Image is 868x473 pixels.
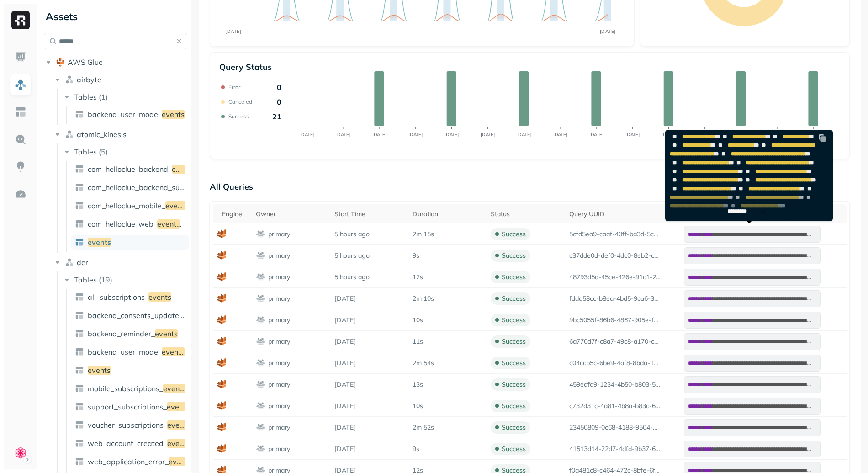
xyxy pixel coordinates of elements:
[88,439,167,448] span: web_account_created_
[517,132,531,138] tspan: [DATE]
[569,294,661,303] p: fdda58cc-b8ea-4bd5-9ca6-39cd2f3ee10e
[334,402,403,410] p: 2 days ago
[222,210,247,218] div: Engine
[165,201,188,210] span: events
[65,258,74,267] img: namespace
[88,420,167,430] span: voucher_subscriptions_
[77,130,127,139] span: atomic_kinesis
[74,275,97,284] span: Tables
[71,326,189,341] a: backend_reminder_events
[502,402,526,410] p: success
[272,112,281,121] p: 21
[53,72,188,87] button: airbyte
[502,273,526,282] p: success
[71,436,189,451] a: web_account_created_events
[71,290,189,304] a: all_subscriptions_events
[162,110,185,119] span: events
[268,359,290,367] p: primary
[167,420,190,430] span: events
[413,402,423,410] p: 10s
[625,132,640,138] tspan: [DATE]
[185,347,200,356] span: _scd
[413,445,419,453] p: 9s
[268,402,290,410] p: primary
[169,457,191,466] span: events
[75,201,84,210] img: table
[569,337,661,346] p: 6a770d7f-c8a7-49c8-a170-c0ff793c083d
[75,347,84,356] img: table
[502,316,526,324] p: success
[162,347,185,356] span: events
[599,28,615,34] tspan: [DATE]
[277,83,281,92] p: 0
[77,258,88,267] span: der
[502,230,526,239] p: success
[228,84,240,90] p: Error
[75,384,84,393] img: table
[167,402,190,411] span: events
[228,98,252,105] p: Canceled
[71,454,189,469] a: web_application_error_events
[334,445,403,453] p: 3 days ago
[88,402,167,411] span: support_subscriptions_
[88,384,163,393] span: mobile_subscriptions_
[99,92,108,101] p: ( 1 )
[334,273,403,282] p: 5 hours ago
[148,292,171,302] span: events
[408,132,423,138] tspan: [DATE]
[11,11,30,29] img: Ryft
[569,210,675,218] div: Query UUID
[15,133,26,145] img: Query Explorer
[75,311,84,320] img: table
[74,147,97,156] span: Tables
[481,132,495,138] tspan: [DATE]
[65,130,74,139] img: namespace
[53,255,188,270] button: der
[71,399,189,414] a: support_subscriptions_events
[15,51,26,63] img: Dashboard
[502,423,526,432] p: success
[180,219,188,229] span: _1
[44,55,187,69] button: AWS Glue
[268,445,290,453] p: primary
[268,273,290,282] p: primary
[569,380,661,389] p: 459eafa9-1234-4b50-b803-547fa132337c
[71,345,189,359] a: backend_user_mode_events_scd
[413,294,434,303] p: 2m 10s
[413,251,419,260] p: 9s
[88,292,148,302] span: all_subscriptions_
[569,423,661,432] p: 23450809-0c68-4188-9504-8960aa6bf213
[334,337,403,346] p: 1 day ago
[71,418,189,432] a: voucher_subscriptions_events
[71,235,189,250] a: events
[88,201,165,210] span: com_helloclue_mobile_
[413,230,434,239] p: 2m 15s
[413,359,434,367] p: 2m 54s
[75,329,84,338] img: table
[15,188,26,200] img: Optimization
[75,420,84,430] img: table
[502,380,526,389] p: success
[71,217,189,231] a: com_helloclue_web_events_1
[372,132,386,138] tspan: [DATE]
[268,251,290,260] p: primary
[336,132,350,138] tspan: [DATE]
[74,92,97,101] span: Tables
[88,329,155,338] span: backend_reminder_
[491,210,560,218] div: Status
[569,445,661,453] p: 41513d14-22d7-4dfd-9b37-678b51ce4383
[502,337,526,346] p: success
[88,347,162,356] span: backend_user_mode_
[569,402,661,410] p: c732d31c-4a81-4b8a-b83c-66566739f6da
[662,132,676,138] tspan: [DATE]
[413,423,434,432] p: 2m 52s
[75,439,84,448] img: table
[15,161,26,173] img: Insights
[553,132,567,138] tspan: [DATE]
[268,423,290,432] p: primary
[88,457,169,466] span: web_application_error_
[75,165,84,174] img: table
[210,177,850,196] p: All Queries
[15,79,26,90] img: Assets
[334,294,403,303] p: 1 day ago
